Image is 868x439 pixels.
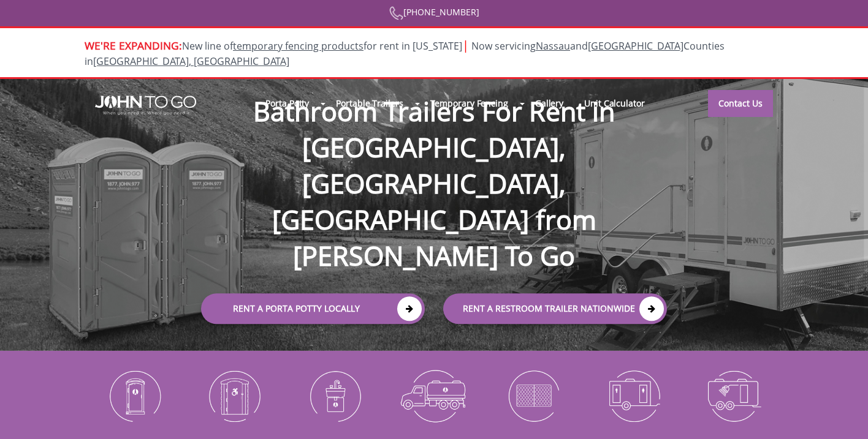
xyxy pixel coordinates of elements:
img: Portable-Sinks-icon_N.png [294,364,375,427]
span: WE'RE EXPANDING: [85,38,182,53]
h1: Bathroom Trailers For Rent in [GEOGRAPHIC_DATA], [GEOGRAPHIC_DATA], [GEOGRAPHIC_DATA] from [PERSO... [189,54,679,274]
img: JOHN to go [95,96,196,115]
img: Portable-Toilets-icon_N.png [94,364,175,427]
a: Unit Calculator [574,90,655,116]
a: Porta Potty [255,90,319,116]
img: ADA-Accessible-Units-icon_N.png [194,364,275,427]
a: [PHONE_NUMBER] [389,6,479,18]
a: [GEOGRAPHIC_DATA] [588,39,683,53]
a: Nassau [536,39,570,53]
a: [GEOGRAPHIC_DATA], [GEOGRAPHIC_DATA] [93,54,289,68]
a: temporary fencing products [233,39,364,53]
span: | [462,37,469,53]
a: Contact Us [708,90,773,117]
a: Portable Trailers [325,90,413,116]
a: Temporary Fencing [420,90,519,116]
img: Temporary-Fencing-cion_N.png [493,364,574,427]
img: Restroom-Trailers-icon_N.png [593,364,674,427]
img: Shower-Trailers-icon_N.png [693,364,774,427]
a: Rent a Porta Potty Locally [201,293,425,324]
a: Gallery [525,90,574,116]
img: Waste-Services-icon_N.png [394,364,475,427]
span: Now servicing and Counties in [85,39,725,68]
a: rent a RESTROOM TRAILER Nationwide [443,293,667,324]
span: New line of for rent in [US_STATE] [85,39,725,68]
